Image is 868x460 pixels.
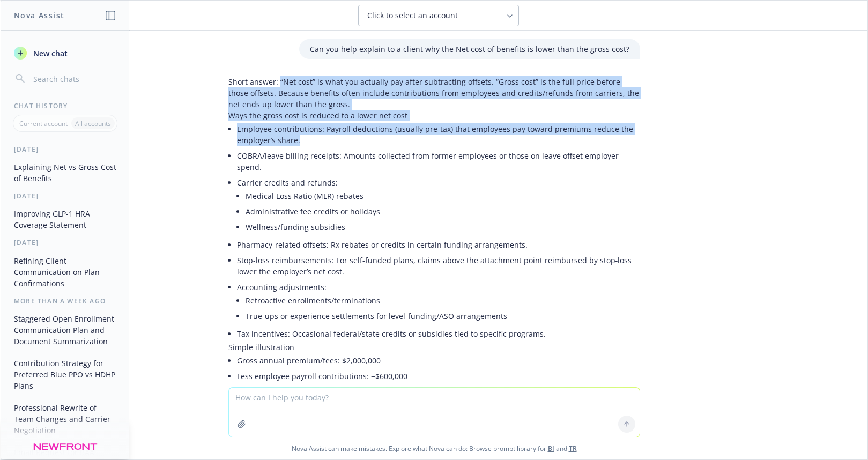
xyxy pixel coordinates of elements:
li: Less COBRA receipts: −$40,000 [237,384,640,399]
li: Administrative fee credits or holidays [246,204,640,219]
button: Improving GLP-1 HRA Coverage Statement [10,205,121,234]
span: Nova Assist can make mistakes. Explore what Nova can do: Browse prompt library for and [5,437,863,459]
li: Wellness/funding subsidies [246,219,640,235]
p: Can you help explain to a client why the Net cost of benefits is lower than the gross cost? [310,43,629,55]
li: Carrier credits and refunds: [237,175,640,237]
button: Explaining Net vs Gross Cost of Benefits [10,158,121,187]
span: New chat [31,48,68,59]
button: Click to select an account [358,5,519,26]
a: TR [569,444,577,453]
li: Less employee payroll contributions: −$600,000 [237,368,640,384]
p: All accounts [75,119,111,128]
div: Chat History [1,101,129,110]
button: Refining Client Communication on Plan Confirmations [10,252,121,292]
li: Accounting adjustments: [237,279,640,326]
p: Current account [19,119,68,128]
li: Gross annual premium/fees: $2,000,000 [237,353,640,368]
h1: Nova Assist [14,10,64,21]
a: BI [548,444,554,453]
button: New chat [10,43,121,63]
li: Tax incentives: Occasional federal/state credits or subsidies tied to specific programs. [237,326,640,342]
button: Staggered Open Enrollment Communication Plan and Document Summarization [10,310,121,350]
li: Medical Loss Ratio (MLR) rebates [246,188,640,204]
button: Contribution Strategy for Preferred Blue PPO vs HDHP Plans [10,354,121,395]
li: Stop-loss reimbursements: For self-funded plans, claims above the attachment point reimbursed by ... [237,253,640,279]
p: Short answer: “Net cost” is what you actually pay after subtracting offsets. “Gross cost” is the ... [228,76,640,110]
span: Click to select an account [367,10,458,21]
p: Ways the gross cost is reduced to a lower net cost [228,110,640,121]
p: Simple illustration [228,342,640,353]
div: [DATE] [1,191,129,201]
li: Retroactive enrollments/terminations [246,293,640,308]
input: Search chats [31,71,116,86]
div: More than a week ago [1,296,129,306]
li: Employee contributions: Payroll deductions (usually pre-tax) that employees pay toward premiums r... [237,121,640,148]
li: COBRA/leave billing receipts: Amounts collected from former employees or those on leave offset em... [237,148,640,175]
div: [DATE] [1,145,129,154]
li: Pharmacy-related offsets: Rx rebates or credits in certain funding arrangements. [237,237,640,253]
button: Professional Rewrite of Team Changes and Carrier Negotiation [10,399,121,439]
li: True-ups or experience settlements for level-funding/ASO arrangements [246,308,640,324]
div: [DATE] [1,238,129,247]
